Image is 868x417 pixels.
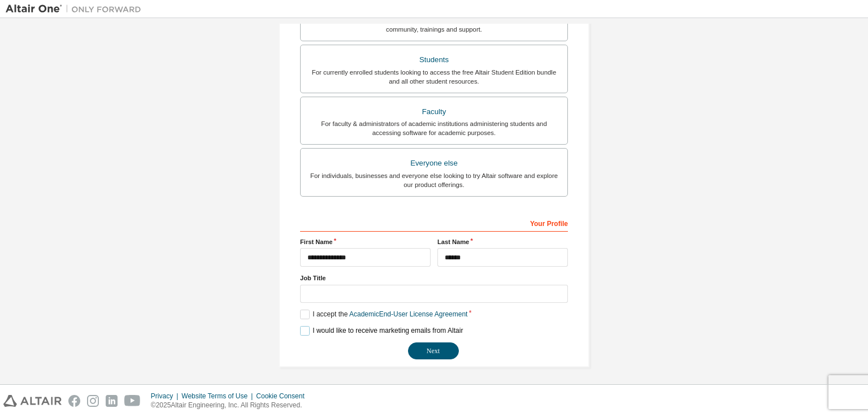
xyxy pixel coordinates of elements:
[151,392,181,401] div: Privacy
[408,342,459,359] button: Next
[106,395,118,407] img: linkedin.svg
[300,310,467,319] label: I accept the
[307,171,561,189] div: For individuals, businesses and everyone else looking to try Altair software and explore our prod...
[307,16,561,34] div: For existing customers looking to access software downloads, HPC resources, community, trainings ...
[307,68,561,86] div: For currently enrolled students looking to access the free Altair Student Edition bundle and all ...
[300,237,431,246] label: First Name
[87,395,99,407] img: instagram.svg
[256,392,311,401] div: Cookie Consent
[181,392,256,401] div: Website Terms of Use
[307,155,561,171] div: Everyone else
[300,214,568,232] div: Your Profile
[6,3,147,15] img: Altair One
[349,310,467,318] a: Academic End-User License Agreement
[151,401,311,410] p: © 2025 Altair Engineering, Inc. All Rights Reserved.
[307,52,561,68] div: Students
[307,104,561,120] div: Faculty
[3,395,62,407] img: altair_logo.svg
[68,395,80,407] img: facebook.svg
[124,395,141,407] img: youtube.svg
[307,119,561,137] div: For faculty & administrators of academic institutions administering students and accessing softwa...
[437,237,568,246] label: Last Name
[300,273,568,283] label: Job Title
[300,326,463,336] label: I would like to receive marketing emails from Altair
